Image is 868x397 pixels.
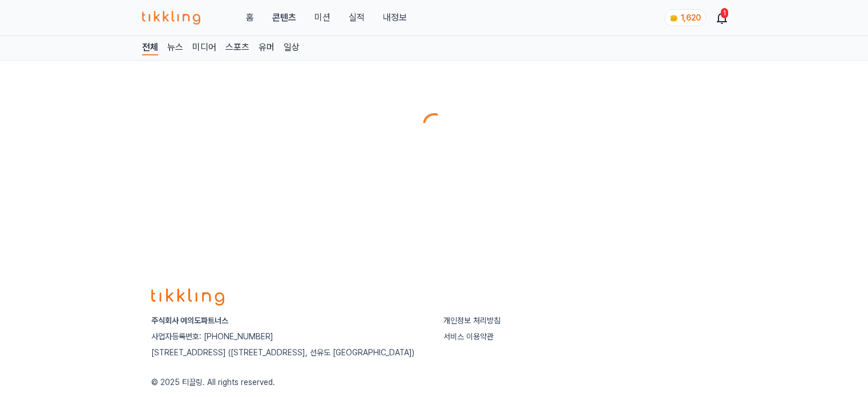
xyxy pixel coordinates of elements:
a: 뉴스 [167,41,183,55]
a: 1 [717,11,726,25]
a: 유머 [259,41,274,55]
a: 미디어 [192,41,216,55]
div: 1 [721,8,728,18]
img: logo [151,288,224,306]
span: 1,620 [681,13,701,22]
a: 실적 [349,11,365,25]
a: 개인정보 처리방침 [443,316,500,325]
button: 미션 [314,11,330,25]
img: 티끌링 [142,11,201,25]
p: © 2025 티끌링. All rights reserved. [151,376,717,388]
a: 콘텐츠 [272,11,296,25]
a: 전체 [142,41,158,55]
a: 내정보 [383,11,407,25]
p: 사업자등록번호: [PHONE_NUMBER] [151,331,425,342]
p: 주식회사 여의도파트너스 [151,315,425,326]
a: 일상 [284,41,300,55]
a: 홈 [246,11,254,25]
a: 스포츠 [225,41,249,55]
a: coin 1,620 [664,9,704,26]
img: coin [669,14,679,23]
p: [STREET_ADDRESS] ([STREET_ADDRESS], 선유도 [GEOGRAPHIC_DATA]) [151,347,425,358]
a: 서비스 이용약관 [443,332,494,341]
